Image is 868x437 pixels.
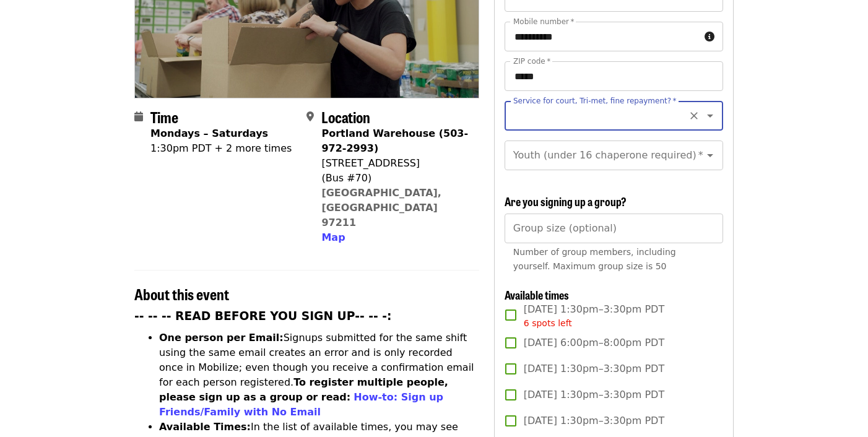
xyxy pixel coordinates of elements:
[159,391,443,418] a: How-to: Sign up Friends/Family with No Email
[159,331,479,420] li: Signups submitted for the same shift using the same email creates an error and is only recorded o...
[705,31,714,43] i: circle-info icon
[524,387,664,402] span: [DATE] 1:30pm–3:30pm PDT
[150,106,178,128] span: Time
[321,231,345,243] span: Map
[159,376,448,403] strong: To register multiple people, please sign up as a group or read:
[513,97,677,105] label: Service for court, Tri-met, fine repayment?
[505,287,569,303] span: Available times
[505,193,627,209] span: Are you signing up a group?
[524,361,664,376] span: [DATE] 1:30pm–3:30pm PDT
[524,335,664,350] span: [DATE] 6:00pm–8:00pm PDT
[524,318,572,328] span: 6 spots left
[701,107,719,124] button: Open
[701,147,719,164] button: Open
[321,187,441,228] a: [GEOGRAPHIC_DATA], [GEOGRAPHIC_DATA] 97211
[524,302,664,330] span: [DATE] 1:30pm–3:30pm PDT
[321,171,469,186] div: (Bus #70)
[134,111,143,123] i: calendar icon
[321,156,469,171] div: [STREET_ADDRESS]
[150,141,292,156] div: 1:30pm PDT + 2 more times
[306,111,314,123] i: map-marker-alt icon
[321,128,468,154] strong: Portland Warehouse (503-972-2993)
[134,283,229,305] span: About this event
[505,22,700,51] input: Mobile number
[513,247,676,271] span: Number of group members, including yourself. Maximum group size is 50
[505,214,723,243] input: [object Object]
[159,332,284,344] strong: One person per Email:
[150,128,268,139] strong: Mondays – Saturdays
[134,309,392,322] strong: -- -- -- READ BEFORE YOU SIGN UP-- -- -:
[321,106,370,128] span: Location
[321,230,345,245] button: Map
[159,421,251,433] strong: Available Times:
[685,107,703,124] button: Clear
[505,61,723,91] input: ZIP code
[513,18,574,25] label: Mobile number
[524,413,664,428] span: [DATE] 1:30pm–3:30pm PDT
[513,58,550,65] label: ZIP code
